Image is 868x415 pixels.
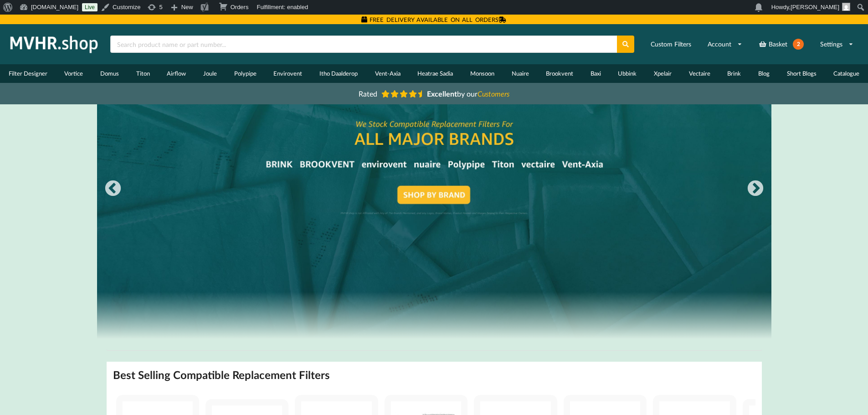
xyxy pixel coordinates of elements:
a: Polypipe [226,64,265,83]
a: Monsoon [462,64,503,83]
span: Fulfillment: enabled [257,4,308,10]
a: Live [82,3,98,11]
a: Vectaire [680,64,719,83]
a: Airflow [159,64,195,83]
a: Settings [814,36,859,52]
a: Vent-Axia [366,64,409,83]
a: Envirovent [265,64,311,83]
span: by our [427,89,509,98]
a: Account [702,36,748,52]
a: Rated Excellentby ourCustomers [352,86,516,101]
b: Excellent [427,89,457,98]
img: Views over 48 hours. Click for more Jetpack Stats. [317,2,368,13]
a: Joule [195,64,226,83]
a: Baxi [582,64,610,83]
a: Ubbink [610,64,646,83]
span: [PERSON_NAME] [791,4,839,10]
a: Itho Daalderop [311,64,366,83]
span: Rated [359,89,377,98]
span: 2 [793,39,804,50]
a: Domus [92,64,128,83]
a: Heatrae Sadia [409,64,462,83]
a: Blog [750,64,778,83]
h2: Best Selling Compatible Replacement Filters [113,368,330,382]
button: Previous [104,180,122,198]
input: Search product name or part number... [110,36,617,53]
a: Custom Filters [645,36,697,52]
a: Xpelair [645,64,680,83]
img: mvhr.shop.png [6,33,102,56]
button: Next [746,180,765,198]
a: Titon [128,64,159,83]
a: Brookvent [537,64,582,83]
a: Nuaire [503,64,538,83]
a: Brink [719,64,750,83]
i: Customers [478,89,509,98]
a: Basket2 [753,34,810,55]
a: Short Blogs [778,64,825,83]
a: Catalogue [825,64,868,83]
a: Vortice [56,64,92,83]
